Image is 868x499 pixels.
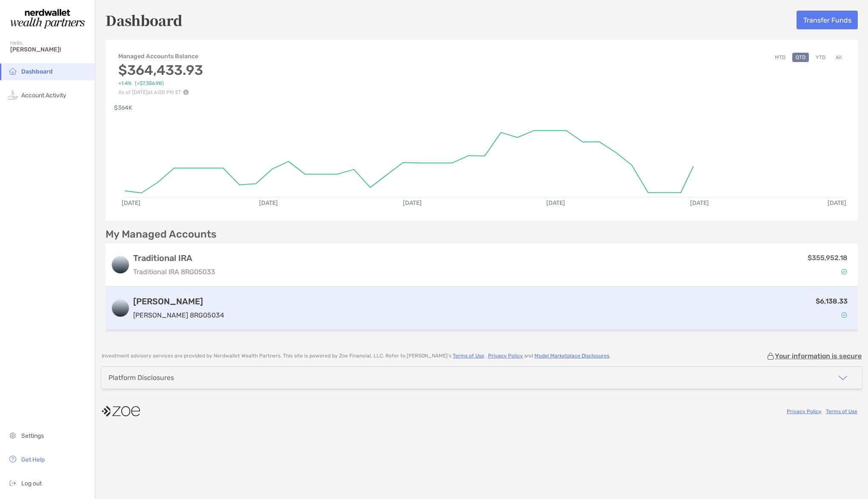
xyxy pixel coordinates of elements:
[775,352,862,360] p: Your information is secure
[488,353,523,359] a: Privacy Policy
[8,430,18,440] img: settings icon
[792,53,809,62] button: QTD
[133,253,215,263] h3: Traditional IRA
[118,62,203,78] h3: $364,433.93
[403,199,422,207] text: [DATE]
[133,267,215,277] p: Traditional IRA 8RG05033
[832,53,845,62] button: All
[771,53,789,62] button: MTD
[812,53,829,62] button: YTD
[106,229,217,240] p: My Managed Accounts
[8,454,18,464] img: get-help icon
[114,104,132,111] text: $364K
[106,10,183,30] h5: Dashboard
[259,199,278,207] text: [DATE]
[133,296,224,306] h3: [PERSON_NAME]
[8,478,18,488] img: logout icon
[841,269,847,275] img: Account Status icon
[183,89,189,95] img: Performance Info
[826,408,857,414] a: Terms of Use
[21,480,42,487] span: Log out
[453,353,484,359] a: Terms of Use
[118,53,203,60] h4: Managed Accounts Balance
[118,80,131,87] span: +1.4%
[112,300,129,317] img: logo account
[838,373,848,383] img: icon arrow
[816,296,848,306] p: $6,138.33
[10,46,90,53] span: [PERSON_NAME]!
[10,3,85,34] img: Zoe Logo
[118,89,203,95] p: As of [DATE] at 6:00 PM ET
[8,90,18,100] img: activity icon
[135,80,164,87] span: ( +$7,356.98 )
[122,199,140,207] text: [DATE]
[808,252,848,263] p: $355,952.18
[21,456,45,463] span: Get Help
[133,310,224,320] p: [PERSON_NAME] 8RG05034
[690,199,709,207] text: [DATE]
[841,312,847,318] img: Account Status icon
[8,66,18,76] img: household icon
[102,402,140,421] img: company logo
[21,68,53,75] span: Dashboard
[102,353,611,359] p: Investment advisory services are provided by Nerdwallet Wealth Partners . This site is powered by...
[21,92,66,99] span: Account Activity
[546,199,565,207] text: [DATE]
[108,374,174,382] div: Platform Disclosures
[828,199,846,207] text: [DATE]
[797,11,858,29] button: Transfer Funds
[534,353,609,359] a: Model Marketplace Disclosures
[787,408,822,414] a: Privacy Policy
[21,432,44,439] span: Settings
[112,256,129,273] img: logo account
